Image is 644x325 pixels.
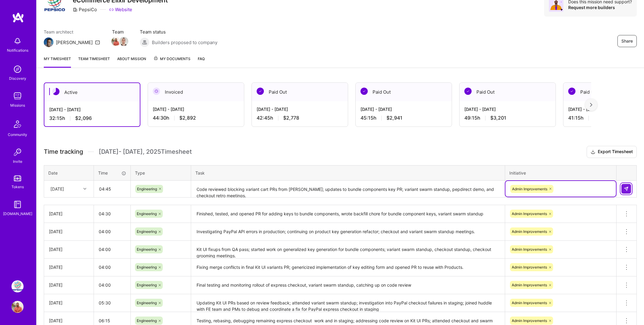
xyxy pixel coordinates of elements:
[153,115,239,121] div: 44:30 h
[3,211,32,217] div: [DOMAIN_NAME]
[44,83,140,101] div: Active
[360,115,447,121] div: 45:15 h
[283,115,299,121] span: $2,778
[257,88,264,95] img: Paid Out
[386,115,402,121] span: $2,941
[137,318,157,323] span: Engineering
[464,88,472,95] img: Paid Out
[198,56,205,68] a: FAQ
[137,283,157,287] span: Engineering
[512,283,547,287] span: Admin Improvements
[137,211,157,216] span: Engineering
[137,229,157,234] span: Engineering
[13,158,22,165] div: Invite
[360,106,447,112] div: [DATE] - [DATE]
[617,35,637,47] button: Share
[49,246,89,253] div: [DATE]
[140,29,217,35] span: Team status
[73,7,78,12] i: icon CompanyGray
[49,115,135,121] div: 32:15 h
[99,148,192,156] span: [DATE] - [DATE] , 2025 Timesheet
[52,88,59,95] img: Active
[192,206,504,222] textarea: Finished, tested, and opened PR for adding keys to bundle components, wrote backfill chore for bu...
[512,211,547,216] span: Admin Improvements
[44,165,94,180] th: Date
[11,90,24,102] img: teamwork
[464,106,551,112] div: [DATE] - [DATE]
[94,277,130,293] input: HH:MM
[356,83,452,101] div: Paid Out
[191,165,505,180] th: Task
[512,229,547,234] span: Admin Improvements
[490,115,506,121] span: $3,201
[112,36,120,47] a: Team Member Avatar
[44,29,100,35] span: Team architect
[49,300,89,306] div: [DATE]
[120,36,128,47] a: Team Member Avatar
[590,103,592,107] img: right
[73,6,97,13] div: PepsiCo
[460,83,556,101] div: Paid Out
[111,37,120,46] img: Team Member Avatar
[49,282,89,288] div: [DATE]
[49,228,89,235] div: [DATE]
[140,37,149,47] img: Builders proposed to company
[587,146,637,158] button: Export Timesheet
[49,264,89,270] div: [DATE]
[78,56,110,68] a: Team timesheet
[153,106,239,112] div: [DATE] - [DATE]
[49,211,89,217] div: [DATE]
[153,56,191,68] a: My Documents
[257,115,343,121] div: 42:45 h
[153,88,160,95] img: Invoiced
[94,259,130,275] input: HH:MM
[49,317,89,324] div: [DATE]
[95,40,100,45] i: icon Mail
[11,280,24,292] img: PepsiCo: eCommerce Elixir Development
[83,187,86,190] i: icon Chevron
[112,29,128,35] span: Team
[464,115,551,121] div: 49:15 h
[94,224,130,240] input: HH:MM
[192,224,504,240] textarea: Investigating PayPal API errors in production; continuing on product key generation refactor; che...
[257,106,343,112] div: [DATE] - [DATE]
[512,318,547,323] span: Admin Improvements
[10,301,25,313] a: User Avatar
[10,102,25,108] div: Missions
[119,37,128,46] img: Team Member Avatar
[192,295,504,311] textarea: Updating Kit UI PRs based on review feedback; attended variant swarm standup; investigation into ...
[94,295,130,311] input: HH:MM
[12,12,24,23] img: logo
[117,56,146,68] a: About Mission
[148,83,244,101] div: Invoiced
[44,37,53,47] img: Team Architect
[131,165,191,180] th: Type
[179,115,196,121] span: $2,892
[11,184,24,190] div: Tokens
[94,206,130,222] input: HH:MM
[512,247,547,252] span: Admin Improvements
[591,149,595,155] i: icon Download
[509,170,612,176] div: Initiative
[152,39,217,46] span: Builders proposed to company
[10,117,25,131] img: Community
[98,170,126,176] div: Time
[44,148,83,156] span: Time tracking
[137,301,157,305] span: Engineering
[11,63,24,75] img: discovery
[512,187,547,191] span: Admin Improvements
[192,259,504,276] textarea: Fixing merge conflicts in final Kit UI variants PR; genericized implementation of key editing for...
[11,301,24,313] img: User Avatar
[512,265,547,269] span: Admin Improvements
[75,115,92,121] span: $2,096
[94,181,130,197] input: HH:MM
[252,83,348,101] div: Paid Out
[512,301,547,305] span: Admin Improvements
[10,280,25,292] a: PepsiCo: eCommerce Elixir Development
[50,186,64,192] div: [DATE]
[11,198,24,211] img: guide book
[137,247,157,252] span: Engineering
[360,88,368,95] img: Paid Out
[49,106,135,113] div: [DATE] - [DATE]
[568,88,575,95] img: Paid Out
